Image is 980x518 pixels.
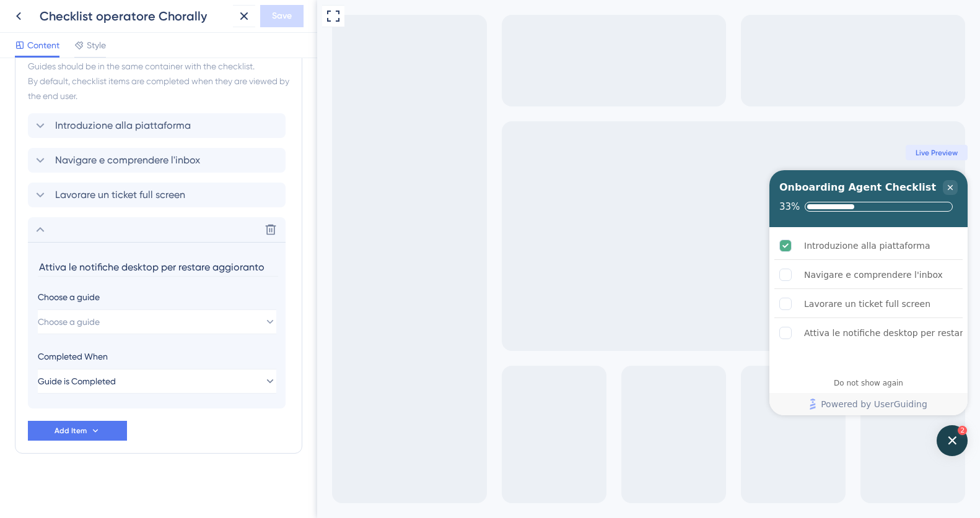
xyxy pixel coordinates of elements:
div: Navigare e comprendere l'inbox is incomplete. [457,261,645,289]
div: Checklist operatore Chorally [40,7,228,25]
button: Save [260,5,304,27]
div: Do not show again [517,378,586,388]
div: Introduzione alla piattaforma is complete. [457,232,645,260]
span: Save [272,9,292,24]
span: Introduzione alla piattaforma [55,118,191,133]
div: Navigare e comprendere l'inbox [487,267,626,282]
span: Lavorare un ticket full screen [55,188,185,202]
div: 33% [462,201,483,212]
span: Live Preview [598,148,641,158]
button: Choose a guide [38,309,276,334]
input: Header [38,257,278,277]
div: Completed When [38,349,276,364]
span: Style [87,38,106,53]
span: Add Item [55,426,87,436]
div: Attiva le notifiche desktop per restare aggioranto is incomplete. [457,319,645,347]
div: Lavorare un ticket full screen is incomplete. [457,290,645,318]
div: Introduzione alla piattaforma [487,238,613,253]
div: Guides should be in the same container with the checklist. By default, checklist items are comple... [28,59,289,103]
div: Attiva le notifiche desktop per restare aggioranto [487,326,701,340]
div: Open Checklist, remaining modules: 2 [619,425,650,456]
div: Lavorare un ticket full screen [487,296,613,311]
div: Choose a guide [38,290,276,304]
button: Guide is Completed [38,369,276,394]
div: Footer [452,393,650,415]
button: Add Item [28,421,127,441]
div: Onboarding Agent Checklist [462,180,619,195]
div: Close Checklist [626,180,641,195]
span: Content [27,38,59,53]
span: Guide is Completed [38,374,116,389]
span: Powered by UserGuiding [504,397,610,412]
div: 2 [641,426,650,435]
div: Checklist Container [452,170,650,415]
span: Navigare e comprendere l'inbox [55,153,200,168]
div: Checklist progress: 33% [462,201,641,212]
span: Choose a guide [38,314,100,329]
div: Checklist items [452,227,650,374]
